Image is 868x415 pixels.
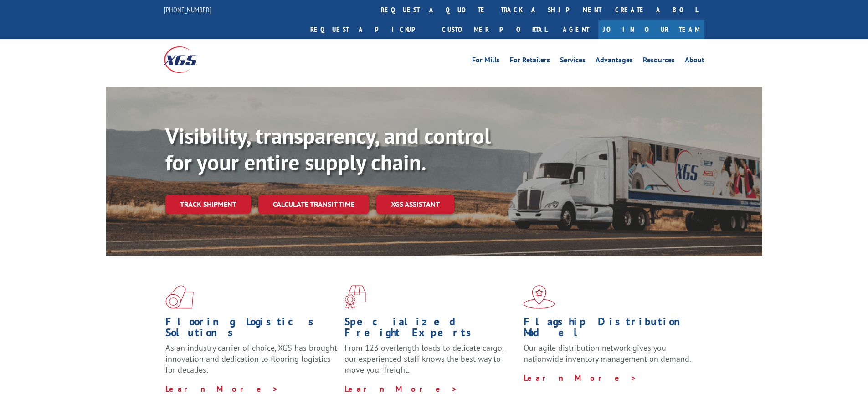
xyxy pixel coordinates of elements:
a: Resources [643,56,675,67]
a: [PHONE_NUMBER] [164,5,211,14]
h1: Flagship Distribution Model [524,316,696,343]
a: Learn More > [524,373,637,383]
b: Visibility, transparency, and control for your entire supply chain. [165,122,491,176]
a: For Mills [472,56,500,67]
span: Our agile distribution network gives you nationwide inventory management on demand. [524,343,691,364]
a: Learn More > [165,384,279,394]
img: xgs-icon-flagship-distribution-model-red [524,285,555,309]
a: For Retailers [510,56,550,67]
h1: Flooring Logistics Solutions [165,316,338,343]
a: Track shipment [165,195,251,214]
a: Services [560,56,586,67]
a: Calculate transit time [258,195,369,214]
a: Learn More > [344,384,458,394]
a: XGS ASSISTANT [376,195,454,214]
a: Join Our Team [598,20,704,39]
img: xgs-icon-focused-on-flooring-red [344,285,366,309]
img: xgs-icon-total-supply-chain-intelligence-red [165,285,194,309]
a: About [685,56,704,67]
a: Agent [554,20,598,39]
span: As an industry carrier of choice, XGS has brought innovation and dedication to flooring logistics... [165,343,337,375]
a: Advantages [596,56,633,67]
p: From 123 overlength loads to delicate cargo, our experienced staff knows the best way to move you... [344,343,517,383]
a: Customer Portal [435,20,554,39]
a: Request a pickup [303,20,435,39]
h1: Specialized Freight Experts [344,316,517,343]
